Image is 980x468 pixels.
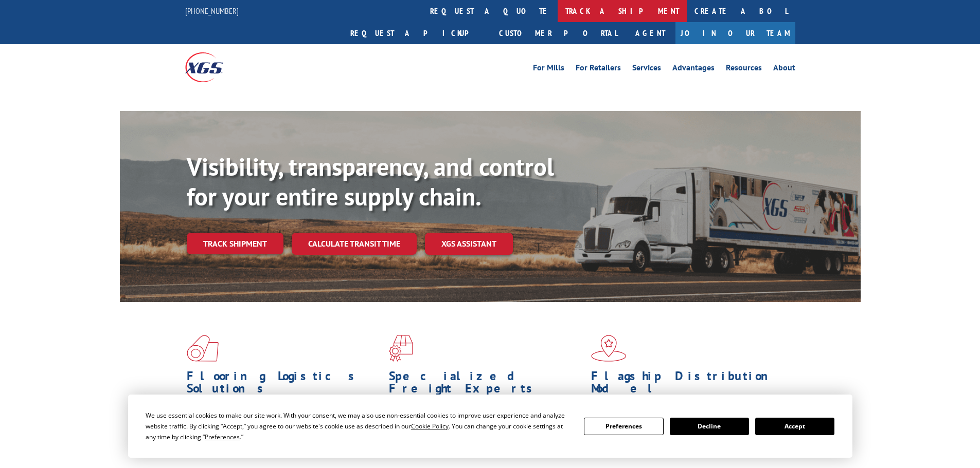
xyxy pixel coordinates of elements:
[675,22,795,44] a: Join Our Team
[576,64,621,75] a: For Retailers
[425,233,513,255] a: XGS ASSISTANT
[187,233,283,254] a: Track shipment
[670,418,749,435] button: Decline
[584,418,663,435] button: Preferences
[292,233,417,255] a: Calculate transit time
[411,422,449,430] span: Cookie Policy
[625,22,675,44] a: Agent
[773,64,795,75] a: About
[187,370,381,400] h1: Flooring Logistics Solutions
[187,335,219,362] img: xgs-icon-total-supply-chain-intelligence-red
[389,335,413,362] img: xgs-icon-focused-on-flooring-red
[343,22,491,44] a: Request a pickup
[591,370,786,400] h1: Flagship Distribution Model
[185,6,239,16] a: [PHONE_NUMBER]
[533,64,564,75] a: For Mills
[591,335,627,362] img: xgs-icon-flagship-distribution-model-red
[491,22,625,44] a: Customer Portal
[672,64,715,75] a: Advantages
[389,370,583,400] h1: Specialized Freight Experts
[128,395,852,458] div: Cookie Consent Prompt
[726,64,762,75] a: Resources
[187,151,554,212] b: Visibility, transparency, and control for your entire supply chain.
[632,64,661,75] a: Services
[205,433,240,441] span: Preferences
[146,410,572,442] div: We use essential cookies to make our site work. With your consent, we may also use non-essential ...
[755,418,834,435] button: Accept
